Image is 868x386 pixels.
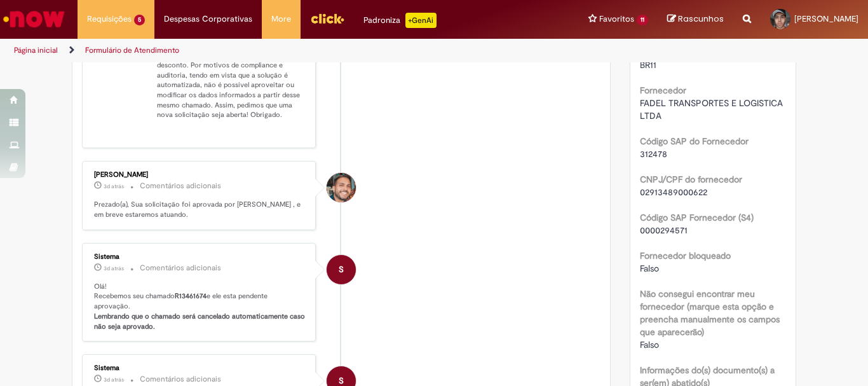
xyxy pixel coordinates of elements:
div: Sistema [94,364,306,372]
span: 3d atrás [104,183,124,190]
ul: Trilhas de página [10,39,569,62]
span: Requisições [87,13,132,25]
span: 312478 [640,148,667,160]
span: 11 [637,15,648,25]
img: ServiceNow [1,6,67,32]
span: 02913489000622 [640,186,707,198]
span: 3d atrás [104,265,124,272]
time: 29/08/2025 12:11:26 [104,183,124,190]
div: [PERSON_NAME] [94,171,306,179]
div: Flavio Ronierisson Monteiro [327,173,356,202]
time: 29/08/2025 11:58:04 [104,376,124,383]
b: R13461674 [175,291,207,301]
a: Rascunhos [667,13,724,25]
small: Comentários adicionais [140,181,221,191]
img: click_logo_yellow_360x200.png [310,9,344,28]
div: System [327,255,356,284]
b: CNPJ/CPF do fornecedor [640,174,742,185]
small: Comentários adicionais [140,374,221,385]
span: Favoritos [599,13,634,25]
a: Formulário de Atendimento [85,45,179,55]
span: Falso [640,263,659,274]
small: Comentários adicionais [140,263,221,273]
span: Rascunhos [678,13,724,25]
span: 5 [134,15,145,25]
div: Padroniza [363,13,437,28]
b: Código SAP Fornecedor (S4) [640,212,754,223]
span: S [339,254,344,285]
span: 0000294571 [640,224,688,236]
b: Lembrando que o chamado será cancelado automaticamente caso não seja aprovado. [94,312,307,331]
p: +GenAi [405,13,437,28]
div: Sistema [94,253,306,261]
span: BR11 [640,59,656,71]
p: Olá! Recebemos seu chamado e ele esta pendente aprovação. [94,282,306,332]
p: Prezado(a), Sua solicitação foi aprovada por [PERSON_NAME] , e em breve estaremos atuando. [94,200,306,219]
span: FADEL TRANSPORTES E LOGISTICA LTDA [640,97,785,121]
span: 3d atrás [104,376,124,383]
b: Fornecedor [640,85,686,96]
b: Código SAP do Fornecedor [640,135,749,147]
span: [PERSON_NAME] [794,13,858,24]
span: More [271,13,291,25]
b: Não consegui encontrar meu fornecedor (marque esta opção e preencha manualmente os campos que apa... [640,288,780,338]
a: Página inicial [14,45,58,55]
span: Despesas Corporativas [164,13,252,25]
time: 29/08/2025 11:58:13 [104,265,124,272]
b: Fornecedor bloqueado [640,250,731,261]
span: Falso [640,339,659,350]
